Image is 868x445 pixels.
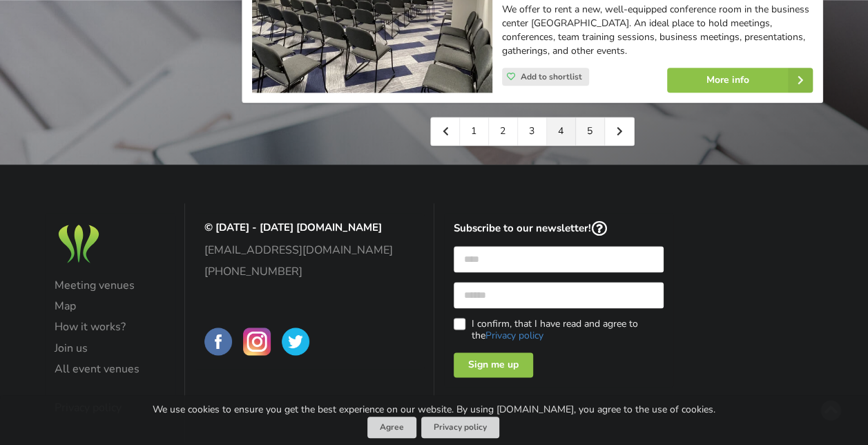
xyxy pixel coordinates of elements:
a: More info [667,68,813,93]
a: 2 [489,117,518,145]
a: 3 [518,117,547,145]
a: [PHONE_NUMBER] [204,265,415,278]
a: How it works? [55,321,166,333]
p: Subscribe to our newsletter! [454,221,664,237]
a: Meeting venues [55,279,166,292]
img: BalticMeetingRooms on Facebook [204,328,232,355]
img: BalticMeetingRooms on Instagram [243,328,271,355]
a: Join us [55,342,166,354]
a: All event venues [55,363,166,375]
div: Sign me up [454,352,533,377]
a: 1 [460,117,489,145]
p: © [DATE] - [DATE] [DOMAIN_NAME] [204,221,415,234]
span: Add to shortlist [521,71,582,82]
a: [EMAIL_ADDRESS][DOMAIN_NAME] [204,244,415,256]
button: Agree [367,417,416,438]
a: Map [55,300,166,312]
label: I confirm, that I have read and agree to the [454,318,664,341]
a: Privacy policy [485,329,543,342]
img: Baltic Meeting Rooms [55,221,103,266]
a: Privacy policy [421,417,499,438]
img: BalticMeetingRooms on Twitter [282,328,309,355]
a: 4 [547,117,576,145]
p: We offer to rent a new, well-equipped conference room in the business center [GEOGRAPHIC_DATA]. A... [502,3,813,58]
a: 5 [576,117,605,145]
